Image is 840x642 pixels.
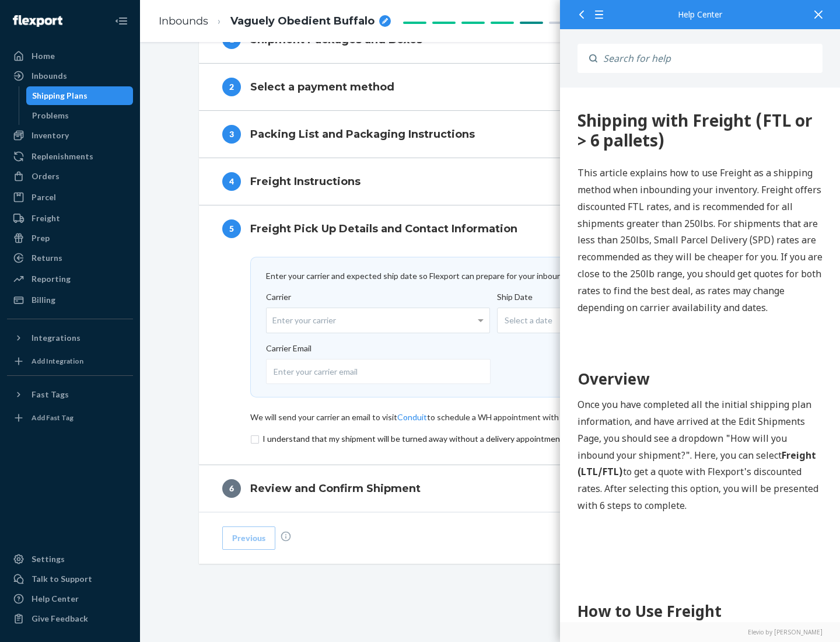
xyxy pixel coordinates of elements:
[17,309,262,427] p: Once you have completed all the initial shipping plan information, and have arrived at the Edit S...
[505,315,552,326] span: Select a date
[267,308,489,333] div: Enter your carrier
[250,411,731,423] div: We will send your carrier an email to visit to schedule a WH appointment with Reference ASN / PO # .
[32,273,71,285] div: Reporting
[250,174,360,189] h4: Freight Instructions
[222,78,241,96] div: 2
[32,573,92,585] div: Talk to Support
[32,356,83,366] div: Add Integration
[266,359,491,384] input: Enter your carrier email
[222,526,275,550] button: Previous
[7,126,133,145] a: Inventory
[250,127,475,142] h4: Packing List and Packaging Instructions
[17,77,262,228] p: This article explains how to use Freight as a shipping method when inbounding your inventory. Fre...
[7,229,133,247] a: Prep
[222,219,241,238] div: 5
[222,479,241,498] div: 6
[250,79,394,95] h4: Select a payment method
[7,589,133,608] a: Help Center
[577,628,822,636] a: Elevio by [PERSON_NAME]
[32,50,55,62] div: Home
[32,151,93,162] div: Replenishments
[199,205,782,252] button: 5Freight Pick Up Details and Contact Information
[230,14,374,29] span: Vaguely Obedient Buffalo
[7,47,133,65] a: Home
[7,409,133,427] a: Add Fast Tag
[7,609,133,628] button: Give Feedback
[199,465,782,512] button: 6Review and Confirm Shipment
[32,332,80,344] div: Integrations
[32,232,50,244] div: Prep
[32,130,69,141] div: Inventory
[159,15,208,27] a: Inbounds
[110,9,133,33] button: Close Navigation
[17,547,262,568] h2: Step 1: Boxes and Labels
[7,167,133,186] a: Orders
[13,15,62,27] img: Flexport logo
[222,125,241,144] div: 3
[32,90,87,102] div: Shipping Plans
[7,188,133,207] a: Parcel
[32,593,79,605] div: Help Center
[32,252,62,264] div: Returns
[32,191,56,203] div: Parcel
[17,512,262,535] h1: How to Use Freight
[7,291,133,309] a: Billing
[17,280,262,303] h1: Overview
[497,291,729,343] label: Ship Date
[17,23,262,62] div: 360 Shipping with Freight (FTL or > 6 pallets)
[7,385,133,404] button: Fast Tags
[32,212,60,224] div: Freight
[26,106,134,125] a: Problems
[7,352,133,371] a: Add Integration
[7,550,133,568] a: Settings
[32,389,69,400] div: Fast Tags
[397,412,427,422] a: Conduit
[250,221,517,236] h4: Freight Pick Up Details and Contact Information
[222,172,241,191] div: 4
[266,270,715,282] div: Enter your carrier and expected ship date so Flexport can prepare for your inbound .
[7,249,133,267] a: Returns
[7,209,133,228] a: Freight
[577,11,822,19] div: Help Center
[7,329,133,347] button: Integrations
[32,553,65,565] div: Settings
[7,570,133,588] a: Talk to Support
[32,170,60,182] div: Orders
[7,270,133,288] a: Reporting
[32,613,88,624] div: Give Feedback
[199,158,782,205] button: 4Freight Instructions
[32,110,69,121] div: Problems
[7,147,133,166] a: Replenishments
[250,481,421,496] h4: Review and Confirm Shipment
[32,413,73,423] div: Add Fast Tag
[149,4,400,39] ol: breadcrumbs
[199,111,782,158] button: 3Packing List and Packaging Instructions
[7,67,133,85] a: Inbounds
[32,70,67,82] div: Inbounds
[597,44,822,73] input: Search
[266,291,490,333] label: Carrier
[266,343,708,384] label: Carrier Email
[26,86,134,105] a: Shipping Plans
[199,64,782,110] button: 2Select a payment method
[32,294,55,306] div: Billing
